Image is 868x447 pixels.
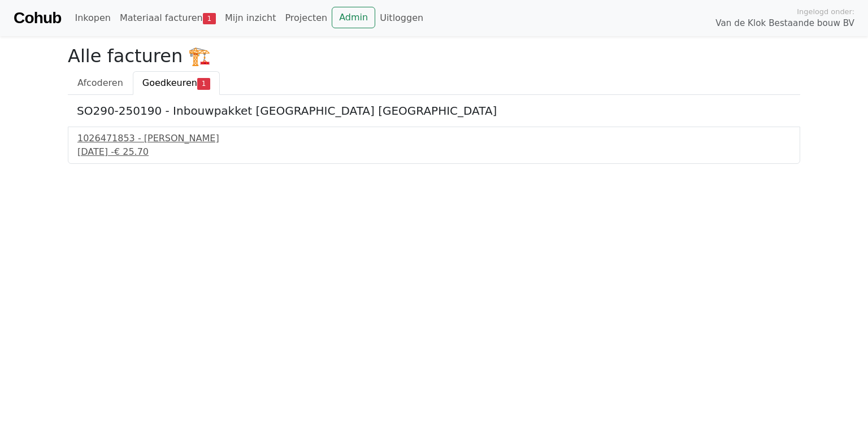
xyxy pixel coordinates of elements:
span: 1 [197,78,210,89]
span: 1 [203,13,216,24]
a: Goedkeuren1 [133,71,220,95]
a: Cohub [14,5,61,32]
div: 1026471853 - [PERSON_NAME] [77,132,791,145]
a: Admin [332,7,375,28]
span: Van de Klok Bestaande bouw BV [715,17,854,30]
a: Projecten [280,7,332,29]
a: Uitloggen [375,7,428,29]
h2: Alle facturen 🏗️ [68,45,800,67]
span: € 25.70 [114,146,149,157]
a: Materiaal facturen1 [115,7,220,29]
div: [DATE] - [77,145,791,159]
span: Ingelogd onder: [797,6,854,17]
a: Inkopen [70,7,115,29]
h5: SO290-250190 - Inbouwpakket [GEOGRAPHIC_DATA] [GEOGRAPHIC_DATA] [77,104,791,118]
a: Afcoderen [68,71,133,95]
span: Goedkeuren [142,77,197,88]
span: Afcoderen [77,77,123,88]
a: 1026471853 - [PERSON_NAME][DATE] -€ 25.70 [77,132,791,159]
a: Mijn inzicht [220,7,281,29]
